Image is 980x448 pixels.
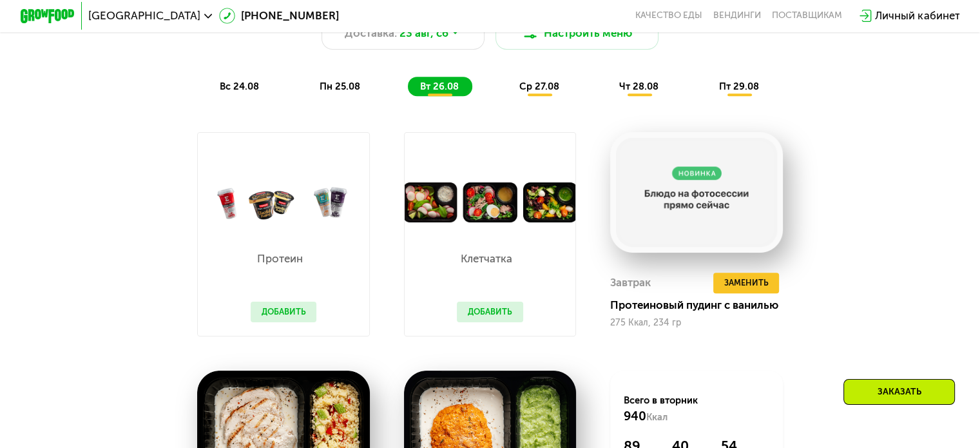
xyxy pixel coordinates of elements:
[635,10,702,21] a: Качество еды
[624,394,769,424] div: Всего в вторник
[772,10,842,21] div: поставщикам
[220,81,259,92] span: вс 24.08
[519,81,559,92] span: ср 27.08
[713,273,780,293] button: Заменить
[843,379,955,405] div: Заказать
[719,81,759,92] span: пт 29.08
[457,253,517,264] p: Клетчатка
[457,302,523,322] button: Добавить
[399,25,448,41] span: 23 авг, сб
[619,81,658,92] span: чт 28.08
[251,253,311,264] p: Протеин
[713,10,761,21] a: Вендинги
[420,81,459,92] span: вт 26.08
[875,8,959,24] div: Личный кабинет
[320,81,360,92] span: пн 25.08
[88,10,200,21] span: [GEOGRAPHIC_DATA]
[624,409,646,424] span: 940
[345,25,397,41] span: Доставка:
[610,273,651,293] div: Завтрак
[495,17,659,50] button: Настроить меню
[219,8,339,24] a: [PHONE_NUMBER]
[610,298,793,312] div: Протеиновый пудинг с ванилью
[610,318,783,328] div: 275 Ккал, 234 гр
[646,411,668,423] span: Ккал
[251,302,317,322] button: Добавить
[724,276,768,289] span: Заменить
